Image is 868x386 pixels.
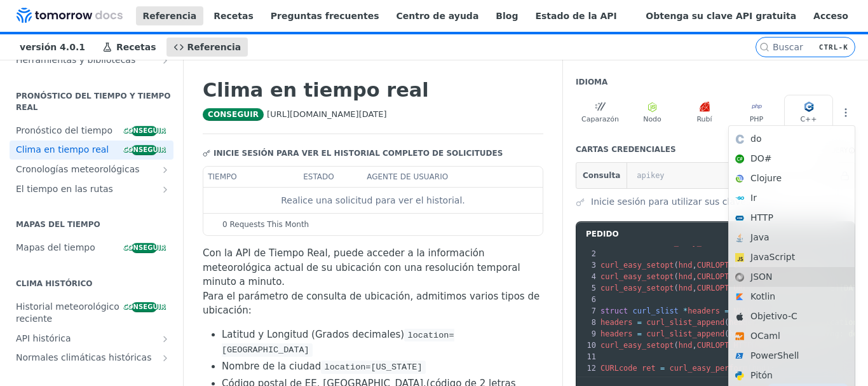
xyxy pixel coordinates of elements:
a: Referencia [166,38,248,57]
font: Inicie sesión para ver el historial completo de solicitudes [214,149,503,158]
span: ( ); [600,364,775,373]
span: ret [642,364,656,373]
kbd: CTRL-K [816,41,851,53]
button: Más idiomas [836,103,855,122]
svg: Más puntos suspensivos [840,107,851,118]
div: 7 [576,305,598,317]
font: Pitón [750,370,773,380]
a: Herramientas y bibliotecasMostrar subpáginas de Herramientas y bibliotecas [10,51,173,70]
font: Estado de la API [535,11,616,21]
font: Inicie sesión para utilizar sus claves API [591,196,768,207]
font: Clima histórico [16,279,93,288]
span: curl_easy_perform [669,364,747,373]
span: headers [600,329,633,338]
span: curl_easy_setopt [600,284,674,293]
font: Consulta [583,171,620,180]
font: Kotlin [750,291,775,301]
font: DO# [750,153,772,163]
font: conseguir [123,146,166,153]
span: hnd [679,341,693,350]
font: Pedido [586,230,619,238]
div: 10 [576,340,598,351]
font: PowerShell [750,350,799,361]
a: Estado de la API [528,6,623,25]
div: 11 [576,351,598,362]
font: Clojure [750,173,782,183]
font: Referencia [187,42,241,52]
font: tiempo [208,172,237,181]
font: estado [303,172,334,181]
span: 0 Requests This Month [222,219,309,230]
div: 2 [576,248,598,259]
a: Obtenga su clave API gratuita [639,6,803,25]
button: Mostrar subpáginas de Herramientas y bibliotecas [160,55,170,65]
span: curl_easy_setopt [600,272,674,281]
span: CURLOPT_HTTPHEADER [697,341,780,350]
button: Caparazón [576,95,625,130]
font: Acceso [813,11,848,21]
span: struct [600,307,628,315]
font: JavaScript [750,252,795,262]
font: OCaml [750,331,780,341]
div: DO# [729,149,855,169]
font: versión 4.0.1 [20,42,85,52]
font: Clima en tiempo real [16,144,109,155]
font: Recetas [116,42,156,52]
span: curl_easy_setopt [600,341,674,350]
div: Kotlin [729,287,855,307]
div: 12 [576,362,598,374]
span: curl_slist [633,307,679,315]
font: Para el parámetro de consulta de ubicación, admitimos varios tipos de ubicación: [203,291,539,317]
a: Blog [489,6,525,25]
font: Ir [750,193,757,203]
span: ( , , ); [600,272,817,281]
a: Recetas [95,38,163,57]
div: PowerShell [729,346,855,366]
a: Clima en tiempo realconseguir [10,141,173,160]
svg: Llave [203,149,210,157]
font: C++ [800,115,817,123]
font: PHP [750,115,764,123]
div: Pitón [729,366,855,385]
font: Mapas del tiempo [16,220,100,229]
div: Ir [729,188,855,208]
a: Historial meteorológico recienteconseguir [10,298,173,329]
span: hnd [679,284,693,293]
button: Mostrar subpáginas de El tiempo en las rutas [160,184,170,195]
font: conseguir [123,244,166,251]
a: Mapas del tiempoconseguir [10,238,173,258]
img: Documentación de la API meteorológica de Tomorrow.io [17,8,123,23]
button: C++ [784,95,833,130]
a: Centro de ayuda [390,6,486,25]
span: ( , , ); [600,261,830,270]
input: apikey [630,163,838,188]
font: Cronologías meteorológicas [16,164,140,174]
font: Normales climáticas históricas [16,352,151,362]
svg: Buscar [759,42,770,52]
font: do [750,134,761,144]
font: JSON [750,272,773,282]
div: 9 [576,328,598,340]
a: API históricaMostrar subpáginas para la API histórica [10,329,173,348]
span: curl_easy_setopt [600,261,674,270]
a: Normales climáticas históricasMostrar subpáginas para Normales climáticas históricas [10,348,173,368]
div: OCaml [729,326,855,346]
font: Blog [496,11,518,21]
font: Con la API de Tiempo Real, puede acceder a la información meteorológica actual de su ubicación co... [203,247,520,287]
span: hnd [679,261,693,270]
font: Pronóstico del tiempo y tiempo real [16,92,171,112]
a: Preguntas frecuentes [264,6,386,25]
font: HTTP [750,212,773,223]
font: conseguir [208,110,259,119]
span: curl_slist_append [646,329,724,338]
font: Java [750,232,770,242]
span: curl_slist_append [646,318,724,327]
a: Inicie sesión para utilizar sus claves API [591,195,768,209]
button: Mostrar subpáginas para Normales climáticas históricas [160,353,170,363]
font: El tiempo en las rutas [16,184,113,194]
span: CURLOPT_CUSTOMREQUEST [697,261,794,270]
a: Cronologías meteorológicasMostrar subpáginas para Cronologías del tiempo [10,160,173,179]
font: Nodo [643,115,661,123]
div: JSON [729,267,855,287]
font: Obtenga su clave API gratuita [646,11,796,21]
